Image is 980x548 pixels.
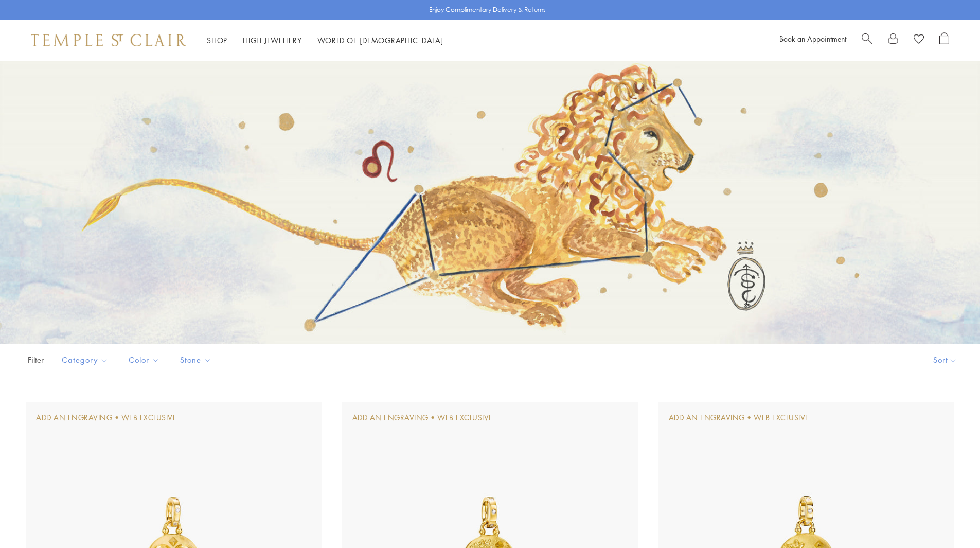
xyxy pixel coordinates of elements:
button: Category [54,348,116,372]
button: Show sort by [910,344,980,376]
a: Book an Appointment [779,33,846,44]
a: World of [DEMOGRAPHIC_DATA]World of [DEMOGRAPHIC_DATA] [317,35,443,45]
div: Add An Engraving • Web Exclusive [352,412,493,423]
div: Add An Engraving • Web Exclusive [669,412,809,423]
button: Color [121,348,167,372]
img: Temple St. Clair [31,34,186,46]
div: Add An Engraving • Web Exclusive [36,412,176,423]
p: Enjoy Complimentary Delivery & Returns [429,5,546,15]
span: Color [123,353,167,366]
a: High JewelleryHigh Jewellery [243,35,302,45]
a: Search [862,32,872,48]
button: Stone [172,348,219,372]
a: Open Shopping Bag [939,32,949,48]
nav: Main navigation [207,34,443,47]
span: Category [57,353,116,366]
a: View Wishlist [914,32,924,48]
a: ShopShop [207,35,227,45]
span: Stone [175,353,219,366]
